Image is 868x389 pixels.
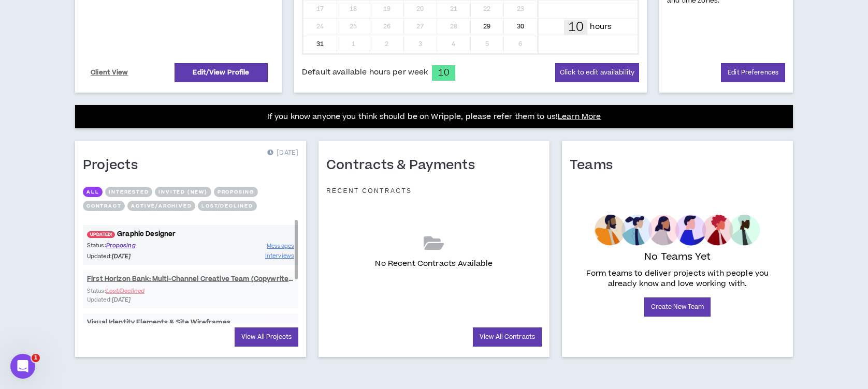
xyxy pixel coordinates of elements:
button: Contract [83,201,125,211]
p: If you know anyone you think should be on Wripple, please refer them to us! [267,111,601,123]
a: Edit/View Profile [175,63,268,82]
h1: Teams [570,157,620,174]
button: Active/Archived [127,201,195,211]
a: Learn More [558,111,601,122]
button: Proposing [214,187,258,197]
p: hours [590,21,612,33]
i: [DATE] [112,252,131,260]
p: [DATE] [267,148,298,158]
a: Edit Preferences [721,63,785,82]
button: Interested [105,187,152,197]
span: Default available hours per week [302,67,428,78]
p: No Teams Yet [644,250,711,264]
a: Interviews [265,251,294,261]
a: UPDATED!Graphic Designer [83,229,298,239]
p: Recent Contracts [326,187,412,195]
p: No Recent Contracts Available [375,258,493,270]
button: Invited (new) [155,187,211,197]
iframe: Intercom live chat [10,354,35,379]
span: Messages [267,242,294,250]
span: UPDATED! [87,231,115,238]
a: View All Contracts [473,327,542,347]
button: Click to edit availability [555,63,639,82]
p: Status: [87,241,191,250]
span: Interviews [265,252,294,260]
a: Create New Team [644,297,711,317]
p: Form teams to deliver projects with people you already know and love working with. [574,268,781,289]
span: 1 [32,354,40,362]
button: Lost/Declined [198,201,256,211]
a: Messages [267,241,294,251]
p: Updated: [87,252,191,261]
a: Client View [89,64,130,82]
h1: Projects [83,157,146,174]
h1: Contracts & Payments [326,157,483,174]
button: All [83,187,103,197]
img: empty [595,215,760,246]
a: View All Projects [235,327,298,347]
span: Proposing [106,242,136,249]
